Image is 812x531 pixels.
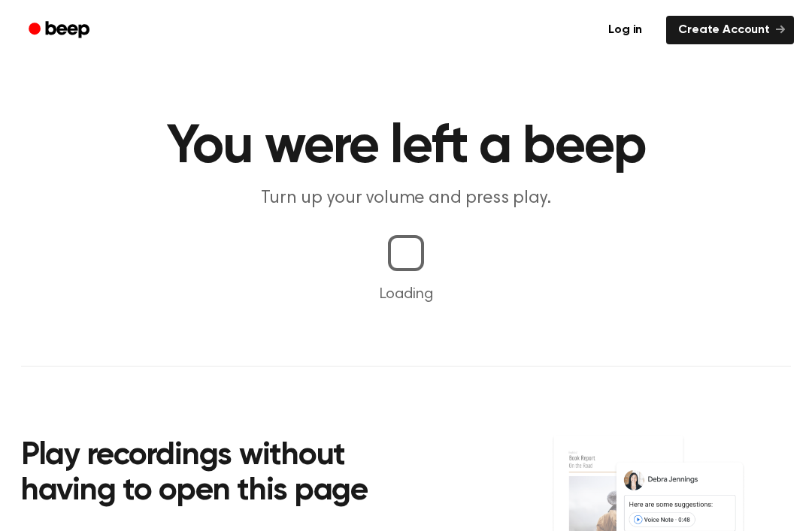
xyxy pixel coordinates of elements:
a: Create Account [666,16,794,44]
a: Beep [18,16,103,45]
h2: Play recordings without having to open this page [21,439,426,510]
h1: You were left a beep [21,120,791,174]
p: Turn up your volume and press play. [117,186,695,211]
p: Loading [18,283,794,306]
a: Log in [593,13,657,47]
